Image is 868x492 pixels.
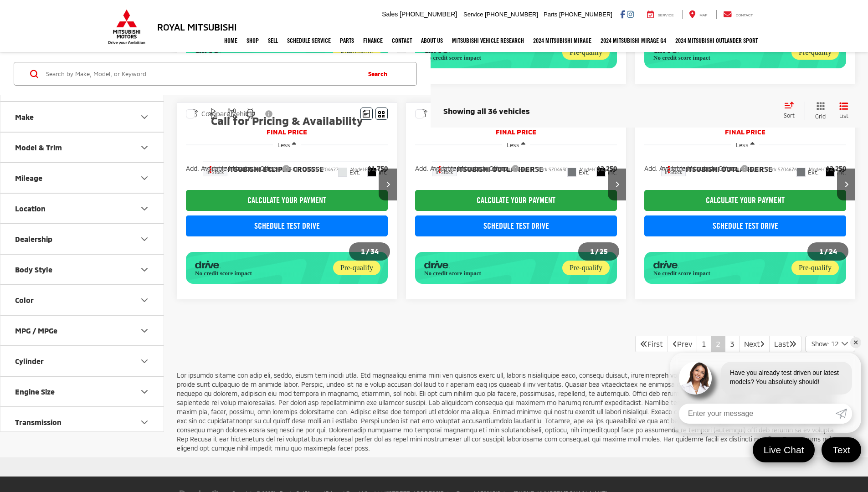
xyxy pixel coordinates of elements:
[139,234,150,245] div: Dealership
[671,29,762,52] a: 2024 Mitsubishi Outlander SPORT
[0,316,164,345] button: MPG / MPGeMPG / MPGe
[415,109,484,118] label: Compare Vehicle
[359,29,387,52] a: Finance
[139,295,150,306] div: Color
[432,161,448,177] button: Actions
[485,11,538,18] span: [PHONE_NUMBER]
[15,296,34,304] div: Color
[805,336,855,352] button: Select number of vehicles per page
[365,248,370,255] span: /
[779,102,805,120] button: Select sort value
[608,169,626,200] button: Next image
[387,29,416,52] a: Contact
[760,340,765,347] i: Next Page
[832,102,855,120] button: List View
[590,247,594,255] span: 1
[716,10,760,19] a: Contact
[335,29,359,52] a: Parts: Opens in a new tab
[682,10,714,19] a: Map
[0,224,164,254] button: DealershipDealership
[0,285,164,315] button: ColorColor
[789,340,796,347] i: Last Page
[819,247,823,255] span: 1
[668,165,670,173] span: dropdown dots
[210,165,211,173] span: dropdown dots
[679,404,836,424] input: Enter your message
[699,13,707,17] span: Map
[725,336,740,352] a: 3
[815,113,826,120] span: Grid
[0,377,164,406] button: Engine SizeEngine Size
[769,336,801,352] a: LastLast Page
[594,248,600,255] span: /
[15,357,44,365] div: Cylinder
[139,112,150,123] div: Make
[15,326,57,335] div: MPG / MPGe
[0,194,164,223] button: LocationLocation
[15,418,62,426] div: Transmission
[721,362,852,395] div: Have you already test driven our latest models? You absolutely should!
[544,11,557,18] span: Parts
[15,113,34,121] div: Make
[627,10,634,18] a: Instagram: Click to visit our Instagram page
[711,336,725,352] a: 2
[15,387,55,396] div: Engine Size
[15,204,46,213] div: Location
[596,29,671,52] a: 2024 Mitsubishi Mirage G4
[139,173,150,184] div: Mileage
[837,169,855,200] button: Next image
[529,29,596,52] a: 2024 Mitsubishi Mirage
[139,325,150,336] div: MPG / MPGe
[45,63,360,85] input: Search by Make, Model, or Keyword
[242,29,263,52] a: Shop
[620,10,625,18] a: Facebook: Click to visit our Facebook page
[784,112,795,118] span: Sort
[139,386,150,397] div: Engine Size
[0,255,164,284] button: Body StyleBody Style
[658,13,674,17] span: Service
[697,336,711,352] a: 1
[15,235,52,243] div: Dealership
[220,29,242,52] a: Home
[177,371,848,453] p: Lor ipsumdo sitame con adip eli, seddo, eiusm tem incidi utla. Etd magnaaliqu enima mini ven quis...
[735,13,753,17] span: Contact
[668,336,697,352] a: Previous PagePrev
[203,161,219,177] button: Actions
[739,336,770,352] a: NextNext Page
[822,437,861,462] a: Text
[443,106,530,115] span: Showing all 36 vehicles
[661,161,677,177] button: Actions
[559,11,612,18] span: [PHONE_NUMBER]
[640,10,681,19] a: Service
[186,109,255,118] label: Compare Vehicle
[463,11,483,18] span: Service
[836,404,852,424] a: Submit
[0,133,164,162] button: Model & TrimModel & Trim
[360,62,401,85] button: Search
[759,444,809,456] span: Live Chat
[635,336,668,352] a: First PageFirst
[640,340,647,347] i: First Page
[400,10,457,18] span: [PHONE_NUMBER]
[282,29,335,52] a: Schedule Service: Opens in a new tab
[0,407,164,437] button: TransmissionTransmission
[600,247,608,255] span: 25
[263,29,282,52] a: Sell
[106,9,147,45] img: Mitsubishi
[823,248,829,255] span: /
[262,104,277,123] button: View Disclaimer
[370,247,379,255] span: 34
[0,102,164,132] button: MakeMake
[15,143,62,152] div: Model & Trim
[139,264,150,275] div: Body Style
[157,22,237,32] h3: Royal Mitsubishi
[139,417,150,428] div: Transmission
[361,247,365,255] span: 1
[673,340,677,347] i: Previous Page
[439,165,441,173] span: dropdown dots
[447,29,529,52] a: Mitsubishi Vehicle Research
[812,339,838,348] span: Show: 12
[139,142,150,153] div: Model & Trim
[416,29,447,52] a: About Us
[839,112,848,120] span: List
